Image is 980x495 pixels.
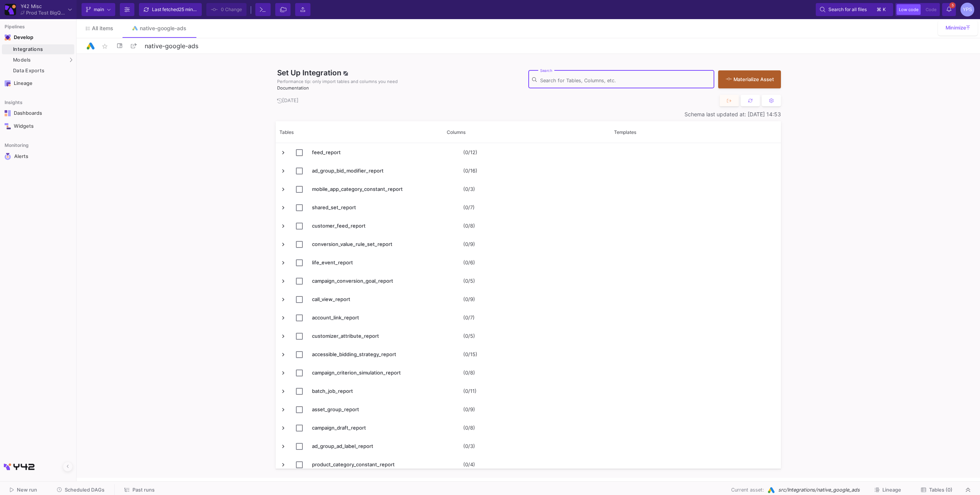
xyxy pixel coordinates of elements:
[2,31,74,44] mat-expansion-panel-header: Navigation iconDevelop
[94,4,104,15] span: main
[277,98,299,103] span: [DATE]
[2,66,74,76] a: Data Exports
[949,2,955,8] span: 5
[276,143,777,161] div: Press SPACE to select this row.
[883,5,886,14] span: k
[5,34,11,41] img: Navigation icon
[5,153,11,160] img: Navigation icon
[2,107,74,119] a: Navigation iconDashboards
[447,129,465,135] span: Columns
[926,7,936,12] span: Code
[929,487,952,493] span: Tables (0)
[17,487,37,493] span: New run
[312,149,341,155] y42-source-table-renderer: feed_report
[179,7,211,12] span: 25 minutes ago
[942,3,956,16] button: 5
[276,308,777,327] div: Press SPACE to select this row.
[312,168,384,174] y42-source-table-renderer: ad_group_bid_modifier_report
[312,351,396,357] y42-source-table-renderer: accessible_bidding_strategy_report
[463,425,475,431] y42-import-column-renderer: (0/8)
[276,180,777,198] div: Press SPACE to select this row.
[65,487,105,493] span: Scheduled DAGs
[312,370,401,376] y42-source-table-renderer: campaign_criterion_simulation_report
[614,129,636,135] span: Templates
[276,400,777,418] div: Press SPACE to select this row.
[276,111,781,117] div: Schema last updated at: [DATE] 14:53
[923,4,939,15] button: Code
[463,333,475,339] y42-import-column-renderer: (0/5)
[276,161,777,180] div: Press SPACE to select this row.
[312,443,373,449] y42-source-table-renderer: ad_group_ad_label_report
[463,443,475,449] y42-import-column-renderer: (0/3)
[21,4,65,9] div: Y42 Misc
[463,149,477,155] y42-import-column-renderer: (0/12)
[277,85,309,91] a: Documentation
[463,370,475,376] y42-import-column-renderer: (0/8)
[463,168,477,174] y42-import-column-renderer: (0/16)
[463,461,475,467] y42-import-column-renderer: (0/4)
[731,486,764,493] span: Current asset:
[100,42,109,51] mat-icon: star_border
[276,217,777,235] div: Press SPACE to select this row.
[2,120,74,132] a: Navigation iconWidgets
[276,455,777,474] div: Press SPACE to select this row.
[767,486,775,494] img: Google Ads
[463,186,475,192] y42-import-column-renderer: (0/3)
[2,44,74,54] a: Integrations
[276,382,777,400] div: Press SPACE to select this row.
[276,235,777,253] div: Press SPACE to select this row.
[874,5,889,14] button: ⌘k
[14,153,64,160] div: Alerts
[463,388,477,394] y42-import-column-renderer: (0/11)
[312,241,392,247] y42-source-table-renderer: conversion_value_rule_set_report
[726,76,769,83] div: Materialize Asset
[82,3,115,16] button: main
[276,272,777,290] div: Press SPACE to select this row.
[312,186,403,192] y42-source-table-renderer: mobile_app_category_constant_report
[463,296,475,302] y42-import-column-renderer: (0/9)
[276,327,777,345] div: Press SPACE to select this row.
[276,418,777,437] div: Press SPACE to select this row.
[13,68,72,74] div: Data Exports
[463,259,475,265] y42-import-column-renderer: (0/6)
[2,77,74,90] a: Navigation iconLineage
[312,314,359,321] y42-source-table-renderer: account_link_report
[463,223,475,229] y42-import-column-renderer: (0/8)
[277,78,398,85] span: Performance tip: only import tables and columns you need
[718,70,781,88] button: Materialize Asset
[463,406,475,412] y42-import-column-renderer: (0/9)
[312,259,353,265] y42-source-table-renderer: life_event_report
[897,4,921,15] button: Low code
[463,204,475,210] y42-import-column-renderer: (0/7)
[13,57,31,63] span: Models
[276,253,777,272] div: Press SPACE to select this row.
[14,123,64,129] div: Widgets
[2,150,74,163] a: Navigation iconAlerts
[828,4,867,15] span: Search for all files
[778,486,860,493] span: src/Integrations/native_google_ads
[312,461,395,467] y42-source-table-renderer: product_category_constant_report
[312,223,366,229] y42-source-table-renderer: customer_feed_report
[5,80,11,86] img: Navigation icon
[899,7,918,12] span: Low code
[276,363,777,382] div: Press SPACE to select this row.
[312,278,393,284] y42-source-table-renderer: campaign_conversion_goal_report
[312,425,366,431] y42-source-table-renderer: campaign_draft_report
[139,3,202,16] button: Last fetched25 minutes ago
[14,34,25,41] div: Develop
[276,198,777,217] div: Press SPACE to select this row.
[958,3,974,16] button: YPS
[463,351,477,357] y42-import-column-renderer: (0/15)
[140,25,186,31] div: native-google-ads
[540,78,710,84] input: Search for Tables, Columns, etc.
[92,25,113,31] span: All items
[463,278,475,284] y42-import-column-renderer: (0/5)
[14,110,64,116] div: Dashboards
[152,4,198,15] div: Last fetched
[312,388,353,394] y42-source-table-renderer: batch_job_report
[463,241,475,247] y42-import-column-renderer: (0/9)
[14,80,64,86] div: Lineage
[312,333,379,339] y42-source-table-renderer: customizer_attribute_report
[276,437,777,455] div: Press SPACE to select this row.
[312,296,350,302] y42-source-table-renderer: call_view_report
